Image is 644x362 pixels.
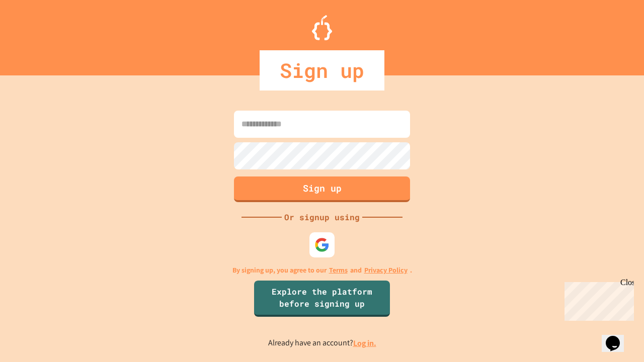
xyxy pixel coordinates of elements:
[268,337,376,349] p: Already have an account?
[602,322,634,352] iframe: chat widget
[312,15,332,40] img: Logo.svg
[260,50,384,90] div: Sign up
[232,265,412,276] p: By signing up, you agree to our and .
[282,211,362,223] div: Or signup using
[329,265,348,276] a: Terms
[314,237,330,252] img: google-icon.svg
[364,265,408,276] a: Privacy Policy
[560,278,634,321] iframe: chat widget
[4,4,69,64] div: Chat with us now!Close
[234,176,410,202] button: Sign up
[353,338,376,348] a: Log in.
[254,281,390,317] a: Explore the platform before signing up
